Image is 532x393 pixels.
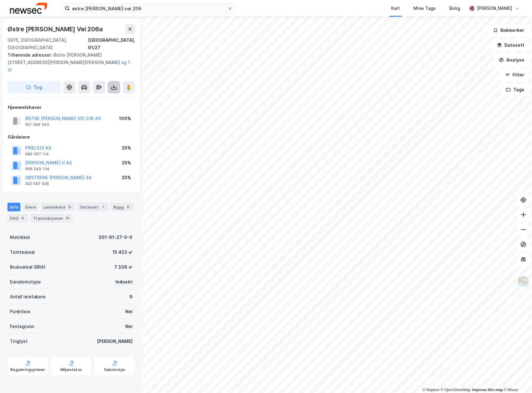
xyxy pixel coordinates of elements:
div: Bygg [111,203,134,211]
div: [PERSON_NAME] [477,5,512,12]
span: Tilhørende adresser: [7,52,53,58]
div: Eiendomstype [10,278,41,286]
a: Mapbox [422,388,439,392]
div: 4 [20,215,26,221]
div: Antall leietakere [10,293,46,300]
div: Saksinnsyn [104,367,125,372]
div: Eiere [23,203,38,211]
div: 25% [122,159,131,166]
div: 13 [64,215,71,221]
img: Z [517,276,529,287]
button: Tags [501,84,530,96]
div: 7 339 ㎡ [114,263,133,271]
div: 15 423 ㎡ [112,248,133,256]
div: 100% [119,115,131,122]
div: 25% [122,144,131,152]
div: Nei [125,323,133,330]
div: 0975, [GEOGRAPHIC_DATA], [GEOGRAPHIC_DATA] [7,37,88,51]
div: Tomteareal [10,248,35,256]
div: Industri [116,278,133,286]
div: Østre [PERSON_NAME][STREET_ADDRESS][PERSON_NAME][PERSON_NAME] [7,51,130,74]
button: Datasett [492,39,530,51]
button: Bokmerker [488,24,530,37]
a: Improve this map [472,388,503,392]
div: 9 [129,293,133,300]
div: Miljøstatus [60,367,82,372]
div: Mine Tags [413,5,436,12]
div: Leietakere [41,203,75,211]
div: 921 399 243 [25,122,49,127]
a: OpenStreetMap [441,388,471,392]
div: 9 [67,204,73,210]
button: Filter [500,69,530,81]
div: Festegrunn [10,323,34,330]
div: Østre [PERSON_NAME] Vei 206a [7,24,104,34]
div: 6 [125,204,131,210]
div: Kontrollprogram for chat [501,363,532,393]
div: 25% [122,174,131,181]
div: Kart [391,5,400,12]
div: Bolig [449,5,460,12]
div: ESG [7,214,28,222]
div: 989 007 114 [25,152,49,157]
input: Søk på adresse, matrikkel, gårdeiere, leietakere eller personer [70,4,228,13]
div: Hjemmelshaver [8,104,135,111]
div: 968 249 134 [25,166,50,171]
div: Punktleie [10,308,30,315]
img: newsec-logo.f6e21ccffca1b3a03d2d.png [10,3,47,14]
div: [GEOGRAPHIC_DATA], 91/27 [88,37,135,51]
div: Reguleringsplaner [10,367,45,372]
div: 922 597 928 [25,181,49,186]
div: Gårdeiere [8,133,135,141]
div: Matrikkel [10,234,30,241]
div: Nei [125,308,133,315]
button: Tag [7,81,61,93]
div: Datasett [78,203,108,211]
div: Transaksjoner [31,214,73,222]
div: [PERSON_NAME] [97,338,133,345]
div: Tinglyst [10,338,28,345]
iframe: Chat Widget [501,363,532,393]
div: 301-91-27-0-0 [98,234,133,241]
button: Analyse [494,54,530,66]
div: 1 [100,204,106,210]
div: Info [7,203,20,211]
div: Bruksareal (BRA) [10,263,46,271]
